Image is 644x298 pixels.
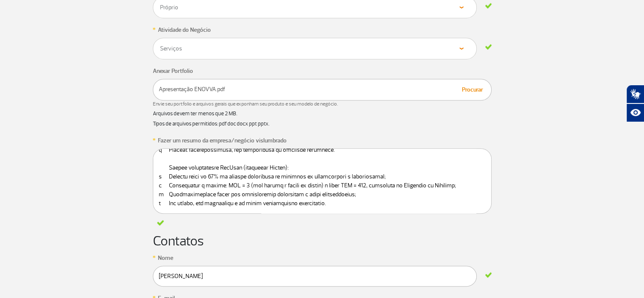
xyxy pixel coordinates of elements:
[158,25,211,34] label: Atividade do Negócio
[153,67,193,75] label: Anexar Portfolio
[626,85,644,103] button: Abrir tradutor de língua de sinais.
[158,253,173,262] label: Nome
[153,110,237,117] small: Arquivos devem ter menos que 2 MB.
[153,233,492,249] h2: Contatos
[153,100,492,108] span: Envie seu portfolio e arquivos gerais que exponham seu produto e seu modelo de negócio.
[153,120,269,127] small: Tipos de arquivos permitidos: pdf doc docx ppt pptx.
[459,85,486,95] button: Procurar
[626,103,644,122] button: Abrir recursos assistivos.
[626,85,644,122] div: Plugin de acessibilidade da Hand Talk.
[158,136,287,145] label: Fazer um resumo da empresa/negócio vislumbrado
[159,85,486,94] p: Apresentação ENOVVA.pdf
